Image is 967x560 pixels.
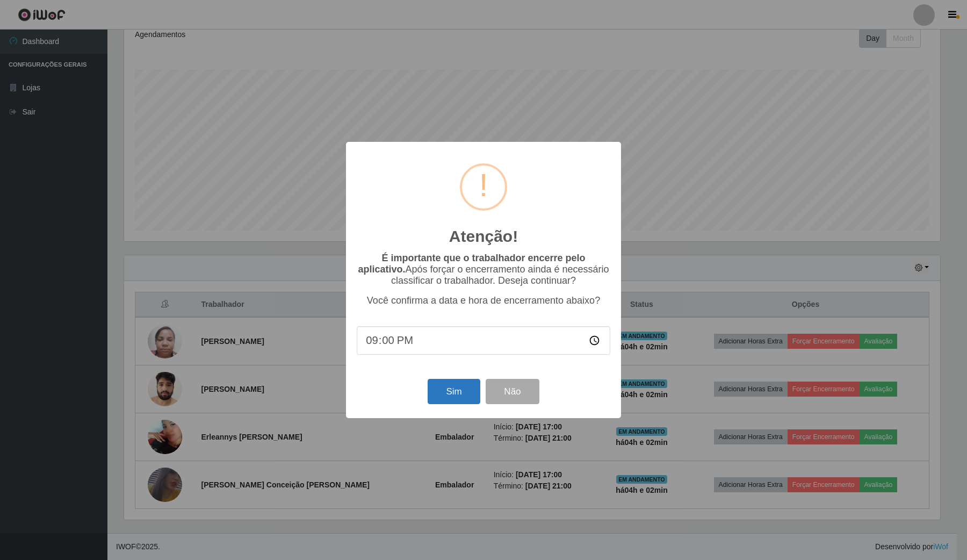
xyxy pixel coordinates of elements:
button: Sim [428,379,480,404]
h2: Atenção! [449,227,518,246]
b: É importante que o trabalhador encerre pelo aplicativo. [358,253,585,275]
p: Você confirma a data e hora de encerramento abaixo? [357,295,610,306]
p: Após forçar o encerramento ainda é necessário classificar o trabalhador. Deseja continuar? [357,253,610,286]
button: Não [486,379,539,404]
